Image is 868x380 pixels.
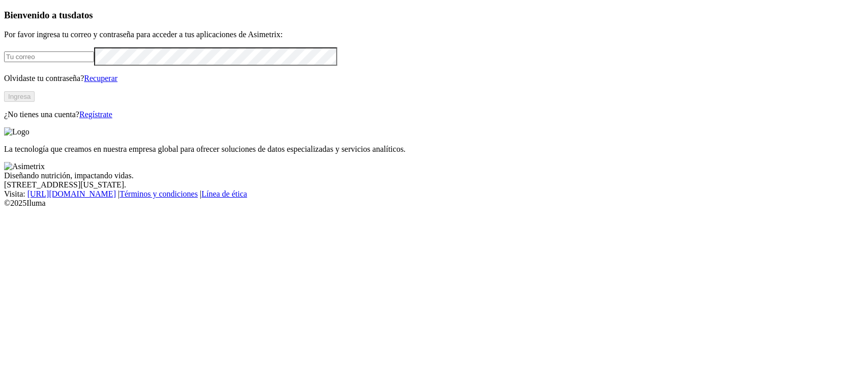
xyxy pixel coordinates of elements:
button: Ingresa [4,91,35,102]
div: Visita : | | [4,189,864,199]
p: Olvidaste tu contraseña? [4,74,864,83]
img: Asimetrix [4,162,45,171]
p: ¿No tienes una cuenta? [4,110,864,119]
img: Logo [4,127,29,137]
a: Términos y condiciones [119,189,198,198]
h3: Bienvenido a tus [4,10,864,21]
div: Diseñando nutrición, impactando vidas. [4,171,864,180]
a: Regístrate [79,110,112,119]
span: datos [71,10,93,20]
a: Recuperar [84,74,117,83]
p: Por favor ingresa tu correo y contraseña para acceder a tus aplicaciones de Asimetrix: [4,30,864,39]
a: [URL][DOMAIN_NAME] [27,189,116,198]
p: La tecnología que creamos en nuestra empresa global para ofrecer soluciones de datos especializad... [4,145,864,154]
a: Línea de ética [201,189,247,198]
input: Tu correo [4,51,94,62]
div: © 2025 Iluma [4,199,864,208]
div: [STREET_ADDRESS][US_STATE]. [4,180,864,189]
